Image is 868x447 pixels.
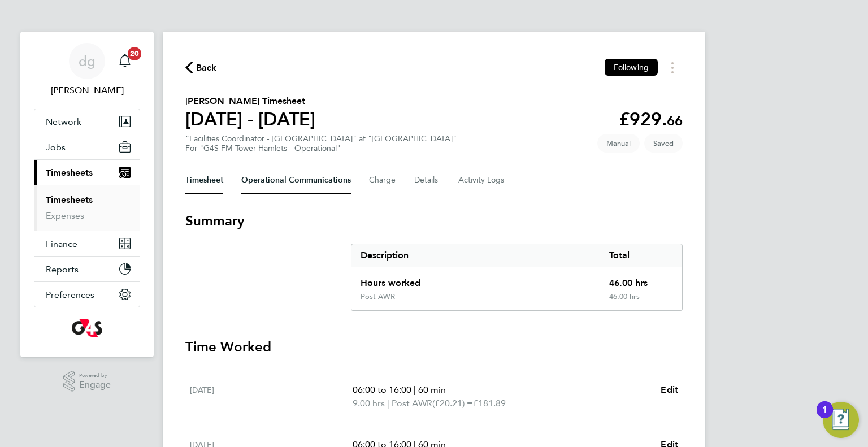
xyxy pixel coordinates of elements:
[79,54,96,68] span: dg
[46,116,81,127] span: Network
[387,398,389,409] span: |
[823,402,859,438] button: Open Resource Center, 1 new notification
[46,142,66,153] span: Jobs
[34,160,140,185] button: Timesheets
[46,210,84,221] a: Expenses
[822,410,827,424] div: 1
[432,398,473,409] span: (£20.21) =
[79,371,111,380] span: Powered by
[361,292,395,301] div: Post AWR
[185,60,217,75] button: Back
[351,267,600,292] div: Hours worked
[351,244,600,267] div: Description
[392,397,432,410] span: Post AWR
[600,292,682,310] div: 46.00 hrs
[600,267,682,292] div: 46.00 hrs
[414,384,416,395] span: |
[619,109,683,130] app-decimal: £929.
[185,212,683,230] h3: Summary
[644,134,683,153] span: This timesheet is Saved.
[190,383,353,410] div: [DATE]
[34,185,140,231] div: Timesheets
[614,62,649,72] span: Following
[34,134,140,159] button: Jobs
[34,84,140,97] span: dharmisha gohil
[34,282,140,307] button: Preferences
[600,244,682,267] div: Total
[185,108,315,131] h1: [DATE] - [DATE]
[34,109,140,134] button: Network
[473,398,506,409] span: £181.89
[667,112,683,129] span: 66
[414,167,440,194] button: Details
[605,59,658,76] button: Following
[46,289,94,300] span: Preferences
[46,194,93,205] a: Timesheets
[79,380,111,390] span: Engage
[20,32,154,357] nav: Main navigation
[185,134,457,153] div: "Facilities Coordinator - [GEOGRAPHIC_DATA]" at "[GEOGRAPHIC_DATA]"
[241,167,351,194] button: Operational Communications
[34,319,140,337] a: Go to home page
[661,383,678,397] a: Edit
[185,167,223,194] button: Timesheet
[46,238,77,249] span: Finance
[34,231,140,256] button: Finance
[114,43,136,79] a: 20
[458,167,506,194] button: Activity Logs
[662,59,683,76] button: Timesheets Menu
[128,47,141,60] span: 20
[369,167,396,194] button: Charge
[34,257,140,281] button: Reports
[185,338,683,356] h3: Time Worked
[351,244,683,311] div: Summary
[63,371,111,392] a: Powered byEngage
[353,398,385,409] span: 9.00 hrs
[418,384,446,395] span: 60 min
[185,144,457,153] div: For "G4S FM Tower Hamlets - Operational"
[196,61,217,75] span: Back
[597,134,640,153] span: This timesheet was manually created.
[46,264,79,275] span: Reports
[661,384,678,395] span: Edit
[34,43,140,97] a: dg[PERSON_NAME]
[72,319,102,337] img: g4s-logo-retina.png
[185,94,315,108] h2: [PERSON_NAME] Timesheet
[46,167,93,178] span: Timesheets
[353,384,411,395] span: 06:00 to 16:00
